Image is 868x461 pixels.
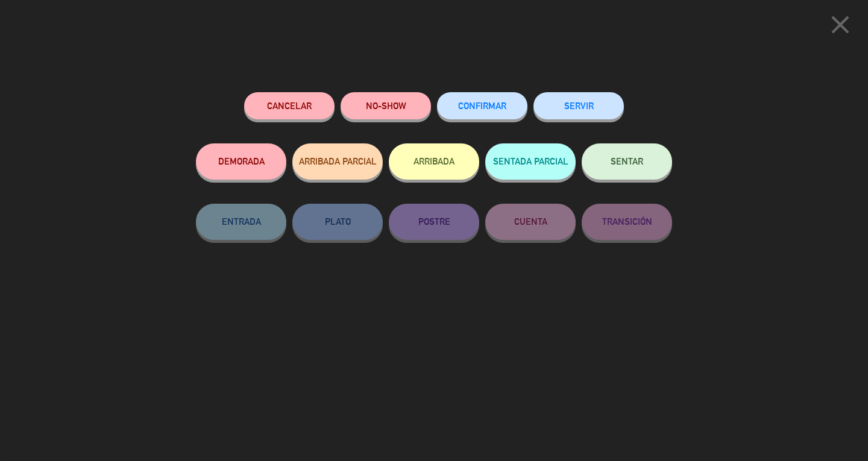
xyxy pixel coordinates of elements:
[485,143,576,180] button: SENTADA PARCIAL
[389,204,479,240] button: POSTRE
[196,143,286,180] button: DEMORADA
[292,143,383,180] button: ARRIBADA PARCIAL
[196,204,286,240] button: ENTRADA
[244,92,335,119] button: Cancelar
[611,156,643,166] span: SENTAR
[299,156,377,166] span: ARRIBADA PARCIAL
[825,10,855,40] i: close
[389,143,479,180] button: ARRIBADA
[822,9,859,45] button: close
[582,204,672,240] button: TRANSICIÓN
[533,92,624,119] button: SERVIR
[437,92,527,119] button: CONFIRMAR
[292,204,383,240] button: PLATO
[341,92,431,119] button: NO-SHOW
[582,143,672,180] button: SENTAR
[458,101,506,111] span: CONFIRMAR
[485,204,576,240] button: CUENTA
